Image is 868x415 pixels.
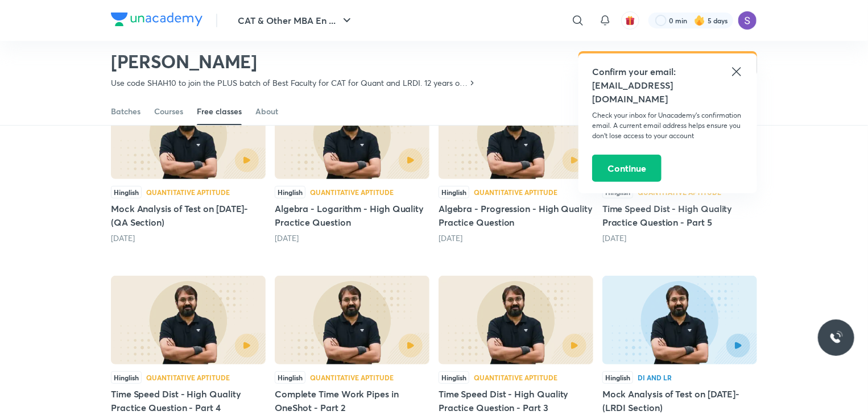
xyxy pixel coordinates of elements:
img: Sapara Premji [738,11,757,30]
h5: Time Speed Dist - High Quality Practice Question - Part 3 [439,387,593,414]
p: Use code SHAH10 to join the PLUS batch of Best Faculty for CAT for Quant and LRDI. 12 years of Te... [111,77,468,89]
button: CAT & Other MBA En ... [231,9,361,32]
div: Hinglish [111,371,142,384]
a: Courses [154,98,183,125]
div: Quantitative Aptitude [146,374,230,381]
div: Hinglish [439,186,469,198]
a: Free classes [197,98,242,125]
div: DI and LR [638,374,672,381]
div: Quantitative Aptitude [474,374,557,381]
h5: Confirm your email: [592,65,743,78]
h5: Algebra - Progression - High Quality Practice Question [439,202,593,229]
h5: Algebra - Logarithm - High Quality Practice Question [275,202,429,229]
div: Batches [111,106,140,117]
button: Continue [592,155,662,182]
img: avatar [625,15,635,26]
div: Courses [154,106,183,117]
div: 1 day ago [111,233,266,244]
p: Check your inbox for Unacademy’s confirmation email. A current email address helps ensure you don... [592,110,743,141]
div: Free classes [197,106,242,117]
div: About [255,106,278,117]
img: ttu [829,331,843,345]
div: Quantitative Aptitude [310,189,394,196]
div: Hinglish [275,371,305,384]
div: Hinglish [602,371,633,384]
div: Hinglish [439,371,469,384]
div: Quantitative Aptitude [474,189,557,196]
button: avatar [621,11,639,30]
div: 2 days ago [275,233,429,244]
a: About [255,98,278,125]
a: Batches [111,98,140,125]
h5: Time Speed Dist - High Quality Practice Question - Part 5 [602,202,757,229]
div: 1 month ago [602,233,757,244]
h5: [EMAIL_ADDRESS][DOMAIN_NAME] [592,78,743,106]
img: streak [694,15,705,26]
h5: Complete Time Work Pipes in OneShot - Part 2 [275,387,429,414]
div: Mock Analysis of Test on 31.08.2025- (QA Section) [111,90,266,244]
div: 4 days ago [439,233,593,244]
a: Company Logo [111,13,202,29]
div: Algebra - Progression - High Quality Practice Question [439,90,593,244]
h2: [PERSON_NAME] [111,50,477,73]
h5: Mock Analysis of Test on [DATE]- (QA Section) [111,202,266,229]
img: Company Logo [111,13,202,26]
div: Algebra - Logarithm - High Quality Practice Question [275,90,429,244]
div: Hinglish [275,186,305,198]
div: Quantitative Aptitude [310,374,394,381]
h5: Mock Analysis of Test on [DATE]- (LRDI Section) [602,387,757,414]
div: Quantitative Aptitude [146,189,230,196]
h5: Time Speed Dist - High Quality Practice Question - Part 4 [111,387,266,414]
div: Hinglish [111,186,142,198]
